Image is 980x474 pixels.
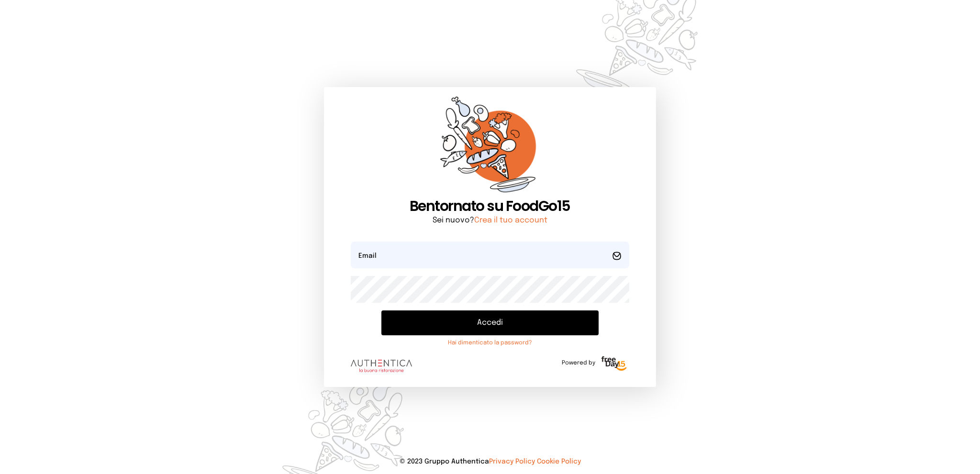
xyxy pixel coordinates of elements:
[562,359,595,367] span: Powered by
[489,458,535,465] a: Privacy Policy
[474,216,547,224] a: Crea il tuo account
[351,215,629,226] p: Sei nuovo?
[351,198,629,215] h1: Bentornato su FoodGo15
[351,360,412,372] img: logo.8f33a47.png
[537,458,581,465] a: Cookie Policy
[599,354,629,374] img: logo-freeday.3e08031.png
[381,339,598,347] a: Hai dimenticato la password?
[15,457,965,466] p: © 2023 Gruppo Authentica
[440,97,540,198] img: sticker-orange.65babaf.png
[381,310,598,335] button: Accedi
